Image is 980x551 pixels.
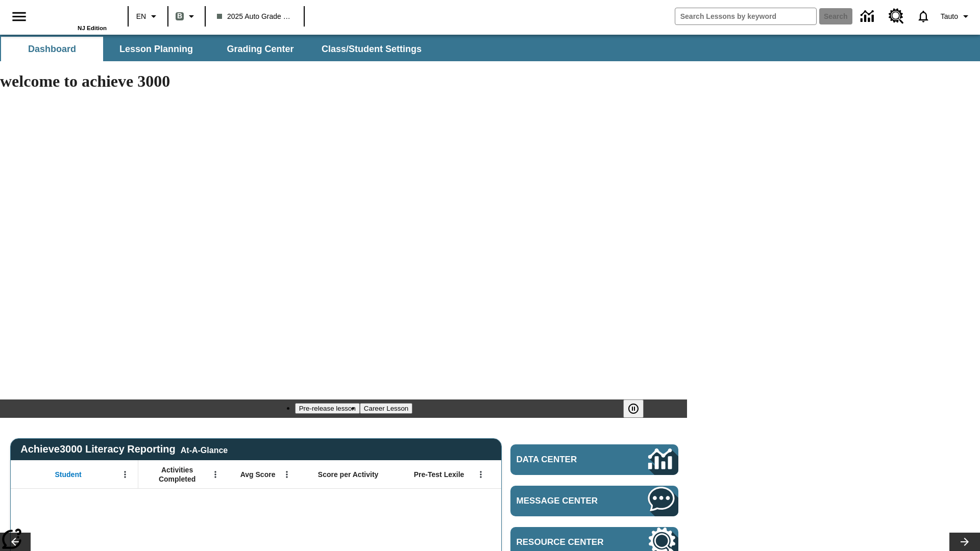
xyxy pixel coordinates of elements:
[473,467,488,482] button: Open Menu
[937,7,976,26] button: Profile/Settings
[181,444,228,455] div: At-A-Glance
[40,5,107,25] a: Home
[910,3,937,30] a: Notifications
[414,470,464,479] span: Pre-Test Lexile
[360,403,412,414] button: Slide 2 Career Lesson
[136,11,146,22] span: EN
[517,496,617,506] span: Message Center
[517,537,617,547] span: Resource Center
[240,470,276,479] span: Avg Score
[143,465,211,484] span: Activities Completed
[517,455,613,465] span: Data Center
[209,37,311,61] button: Grading Center
[171,7,202,26] button: Boost Class color is gray green. Change class color
[227,43,293,55] span: Grading Center
[217,11,292,22] span: 2025 Auto Grade 1 B
[1,37,103,61] button: Dashboard
[295,403,360,414] button: Slide 1 Pre-release lesson
[949,533,980,551] button: Lesson carousel, Next
[623,399,654,418] div: Pause
[119,43,193,55] span: Lesson Planning
[623,399,644,418] button: Pause
[675,8,816,24] input: search field
[177,10,182,22] span: B
[4,2,34,32] button: Open side menu
[318,470,379,479] span: Score per Activity
[313,37,430,61] button: Class/Student Settings
[208,467,223,482] button: Open Menu
[322,43,422,55] span: Class/Student Settings
[883,3,910,30] a: Resource Center, Will open in new tab
[40,4,107,31] div: Home
[28,43,76,55] span: Dashboard
[510,444,678,475] a: Data Center
[78,25,107,31] span: NJ Edition
[510,486,678,516] a: Message Center
[854,3,883,31] a: Data Center
[117,467,133,482] button: Open Menu
[55,470,82,479] span: Student
[105,37,207,61] button: Lesson Planning
[132,7,164,26] button: Language: EN, Select a language
[20,443,228,455] span: Achieve3000 Literacy Reporting
[279,467,295,482] button: Open Menu
[941,11,958,22] span: Tauto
